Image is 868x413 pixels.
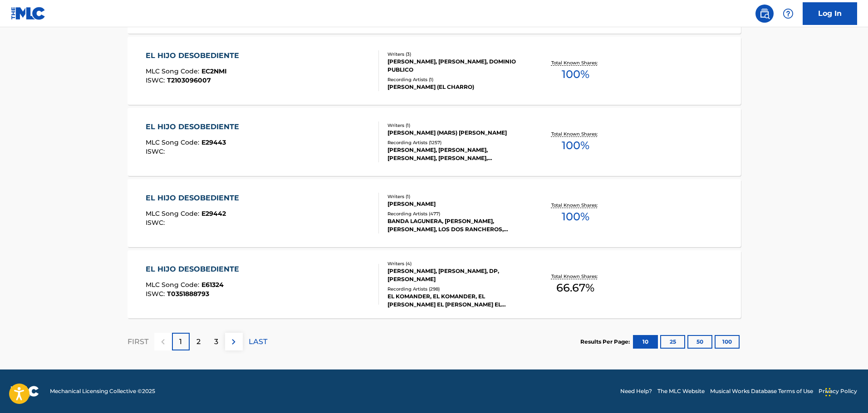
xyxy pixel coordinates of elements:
[146,193,244,204] div: EL HIJO DESOBEDIENTE
[556,280,594,296] span: 66.67 %
[128,336,148,347] p: FIRST
[167,290,209,298] span: T0351888793
[633,335,658,349] button: 10
[387,146,525,162] div: [PERSON_NAME], [PERSON_NAME], [PERSON_NAME], [PERSON_NAME], [GEOGRAPHIC_DATA]
[196,336,201,347] p: 2
[128,108,741,176] a: EL HIJO DESOBEDIENTEMLC Song Code:E29443ISWC:Writers (1)[PERSON_NAME] (MARS) [PERSON_NAME]Recordi...
[146,290,167,298] span: ISWC :
[387,139,525,146] div: Recording Artists ( 1257 )
[755,5,774,23] a: Public Search
[562,209,589,225] span: 100 %
[759,8,770,19] img: search
[387,129,525,137] div: [PERSON_NAME] (MARS) [PERSON_NAME]
[387,292,525,309] div: EL KOMANDER, EL KOMANDER, EL [PERSON_NAME] EL [PERSON_NAME] EL [PERSON_NAME]
[387,260,525,267] div: Writers ( 4 )
[50,387,155,395] span: Mechanical Licensing Collective © 2025
[551,273,600,280] p: Total Known Shares:
[214,336,218,347] p: 3
[146,219,167,227] span: ISWC :
[387,58,525,74] div: [PERSON_NAME], [PERSON_NAME], DOMINIO PUBLICO
[387,193,525,200] div: Writers ( 1 )
[580,338,632,346] p: Results Per Page:
[657,387,705,395] a: The MLC Website
[387,51,525,58] div: Writers ( 3 )
[551,202,600,209] p: Total Known Shares:
[128,179,741,247] a: EL HIJO DESOBEDIENTEMLC Song Code:E29442ISWC:Writers (1)[PERSON_NAME]Recording Artists (477)BANDA...
[783,8,794,19] img: help
[551,131,600,137] p: Total Known Shares:
[387,122,525,129] div: Writers ( 1 )
[387,76,525,83] div: Recording Artists ( 1 )
[146,76,167,84] span: ISWC :
[387,200,525,208] div: [PERSON_NAME]
[201,138,226,146] span: E29443
[11,386,39,397] img: logo
[146,209,201,218] span: MLC Song Code :
[128,37,741,105] a: EL HIJO DESOBEDIENTEMLC Song Code:EC2NMIISWC:T2103096007Writers (3)[PERSON_NAME], [PERSON_NAME], ...
[710,387,813,395] a: Musical Works Database Terms of Use
[825,379,831,406] div: Drag
[387,217,525,233] div: BANDA LAGUNERA, [PERSON_NAME], [PERSON_NAME], LOS DOS RANCHEROS, BANDA LAGUNERA
[715,335,740,349] button: 100
[146,67,201,75] span: MLC Song Code :
[387,267,525,283] div: [PERSON_NAME], [PERSON_NAME], DP, [PERSON_NAME]
[146,121,244,132] div: EL HIJO DESOBEDIENTE
[167,76,211,84] span: T2103096007
[660,335,685,349] button: 25
[11,7,46,20] img: MLC Logo
[249,336,267,347] p: LAST
[551,59,600,66] p: Total Known Shares:
[562,66,589,83] span: 100 %
[687,335,712,349] button: 50
[387,83,525,91] div: [PERSON_NAME] (EL CHARRO)
[803,2,857,25] a: Log In
[819,387,857,395] a: Privacy Policy
[146,147,167,155] span: ISWC :
[779,5,797,23] div: Help
[562,137,589,154] span: 100 %
[179,336,182,347] p: 1
[128,250,741,318] a: EL HIJO DESOBEDIENTEMLC Song Code:E61324ISWC:T0351888793Writers (4)[PERSON_NAME], [PERSON_NAME], ...
[146,264,244,275] div: EL HIJO DESOBEDIENTE
[201,281,224,289] span: E61324
[146,281,201,289] span: MLC Song Code :
[387,210,525,217] div: Recording Artists ( 477 )
[201,67,227,75] span: EC2NMI
[620,387,652,395] a: Need Help?
[228,336,239,347] img: right
[146,50,244,61] div: EL HIJO DESOBEDIENTE
[146,138,201,146] span: MLC Song Code :
[201,209,226,218] span: E29442
[823,369,868,413] iframe: Chat Widget
[387,286,525,292] div: Recording Artists ( 298 )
